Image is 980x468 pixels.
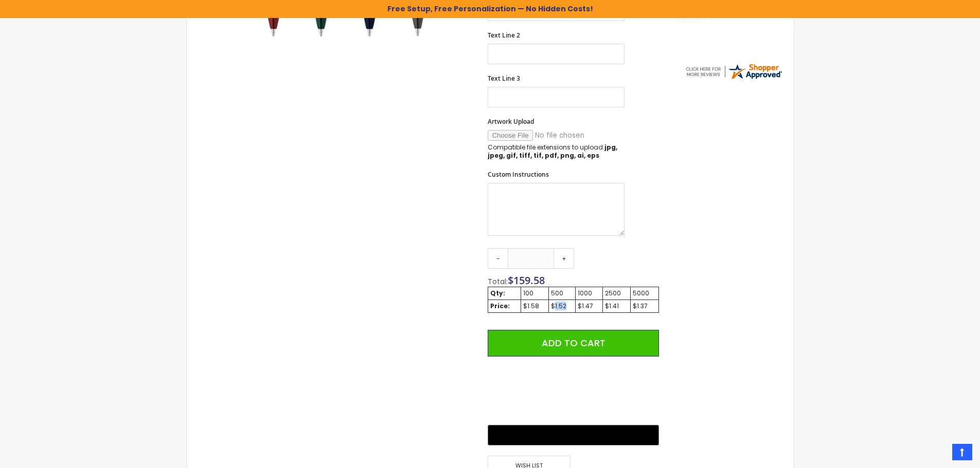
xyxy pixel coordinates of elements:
span: Custom Instructions [488,170,549,179]
button: Add to Cart [488,330,658,357]
span: Add to Cart [542,336,605,349]
div: Fantastic [676,17,776,39]
div: $1.41 [605,302,628,310]
iframe: Google Customer Reviews [895,440,980,468]
div: 1000 [578,289,600,297]
span: 159.58 [513,273,545,287]
strong: Price: [490,302,510,310]
img: 4pens.com widget logo [684,62,783,81]
span: $ [508,273,545,287]
div: $1.58 [523,302,546,310]
div: 500 [551,289,574,297]
strong: Qty: [490,289,505,297]
span: Text Line 2 [488,31,520,40]
div: 100 [523,289,546,297]
a: - [488,248,508,269]
div: 5000 [633,289,656,297]
div: $1.47 [578,302,600,310]
div: $1.37 [633,302,656,310]
p: Compatible file extensions to upload: [488,143,625,160]
a: 4pens.com certificate URL [684,74,783,83]
span: Text Line 3 [488,74,520,83]
span: Total: [488,276,508,287]
div: 2500 [605,289,628,297]
button: Buy with GPay [488,425,658,445]
iframe: PayPal [488,364,658,418]
strong: jpg, jpeg, gif, tiff, tif, pdf, png, ai, eps [488,143,617,160]
div: $1.52 [551,302,574,310]
span: Artwork Upload [488,117,534,126]
a: + [554,248,574,269]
